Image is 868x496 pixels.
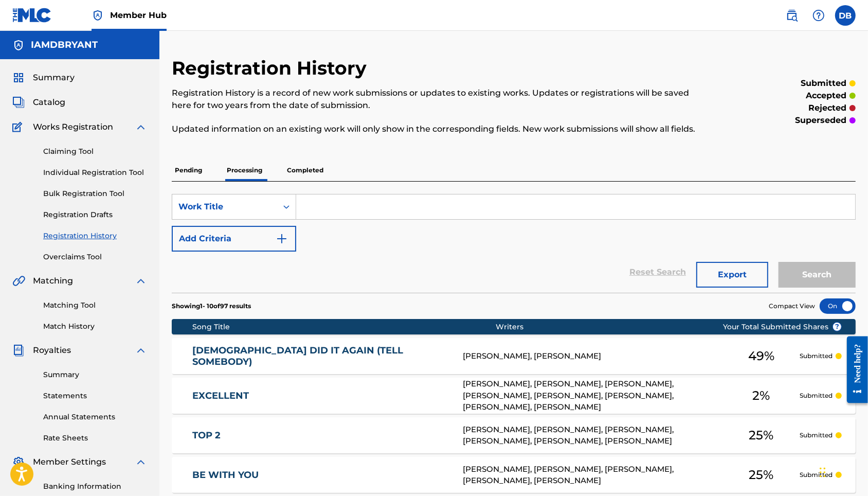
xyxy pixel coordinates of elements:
[801,77,846,90] p: submitted
[43,146,147,157] a: Claiming Tool
[769,302,815,311] span: Compact View
[135,344,147,357] img: expand
[43,188,147,199] a: Bulk Registration Tool
[786,9,798,22] img: search
[800,391,833,400] p: Submitted
[12,275,25,287] img: Matching
[43,252,147,262] a: Overclaims Tool
[800,470,833,480] p: Submitted
[43,391,147,401] a: Statements
[33,344,71,357] span: Royalties
[795,114,846,127] p: superseded
[135,456,147,468] img: expand
[43,300,147,311] a: Matching Tool
[172,87,698,112] p: Registration History is a record of new work submissions or updates to existing works. Updates or...
[172,194,856,293] form: Search Form
[12,96,25,109] img: Catalog
[33,121,113,133] span: Works Registration
[800,431,833,440] p: Submitted
[43,369,147,380] a: Summary
[33,96,65,109] span: Catalog
[178,201,271,213] div: Work Title
[463,424,722,447] div: [PERSON_NAME], [PERSON_NAME], [PERSON_NAME], [PERSON_NAME], [PERSON_NAME], [PERSON_NAME]
[43,481,147,492] a: Banking Information
[31,39,98,51] h5: IAMDBRYANT
[276,233,288,245] img: 9d2ae6d4665cec9f34b9.svg
[463,350,722,362] div: [PERSON_NAME], [PERSON_NAME]
[43,209,147,220] a: Registration Drafts
[135,275,147,287] img: expand
[172,123,698,135] p: Updated information on an existing work will only show in the corresponding fields. New work subm...
[192,469,449,481] a: BE WITH YOU
[12,456,25,468] img: Member Settings
[463,378,722,413] div: [PERSON_NAME], [PERSON_NAME], [PERSON_NAME], [PERSON_NAME], [PERSON_NAME], [PERSON_NAME], [PERSON...
[135,121,147,133] img: expand
[43,231,147,241] a: Registration History
[12,121,26,133] img: Works Registration
[12,72,75,84] a: SummarySummary
[33,275,73,287] span: Matching
[284,160,327,181] p: Completed
[12,8,52,23] img: MLC Logo
[12,96,65,109] a: CatalogCatalog
[463,464,722,487] div: [PERSON_NAME], [PERSON_NAME], [PERSON_NAME], [PERSON_NAME], [PERSON_NAME]
[224,160,265,181] p: Processing
[43,433,147,444] a: Rate Sheets
[749,466,773,484] span: 25 %
[43,321,147,332] a: Match History
[172,57,372,80] h2: Registration History
[782,5,802,26] a: Public Search
[92,9,104,22] img: Top Rightsholder
[749,426,773,445] span: 25 %
[192,430,449,441] a: TOP 2
[172,302,251,311] p: Showing 1 - 10 of 97 results
[33,72,75,84] span: Summary
[496,322,755,332] div: Writers
[172,160,205,181] p: Pending
[835,5,856,26] div: User Menu
[12,72,25,84] img: Summary
[752,386,770,405] span: 2 %
[192,345,449,368] a: [DEMOGRAPHIC_DATA] DID IT AGAIN (TELL SOMEBODY)
[43,167,147,178] a: Individual Registration Tool
[33,456,106,468] span: Member Settings
[808,102,846,114] p: rejected
[723,322,842,332] span: Your Total Submitted Shares
[110,9,167,21] span: Member Hub
[806,90,846,102] p: accepted
[12,39,25,51] img: Accounts
[833,323,841,331] span: ?
[192,322,496,332] div: Song Title
[808,5,829,26] div: Help
[812,9,825,22] img: help
[43,412,147,422] a: Annual Statements
[192,390,449,402] a: EXCELLENT
[696,262,768,288] button: Export
[817,447,868,496] iframe: Chat Widget
[172,226,296,252] button: Add Criteria
[12,344,25,357] img: Royalties
[800,351,833,361] p: Submitted
[840,325,868,414] iframe: Resource Center
[820,457,826,488] div: Drag
[748,347,774,365] span: 49 %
